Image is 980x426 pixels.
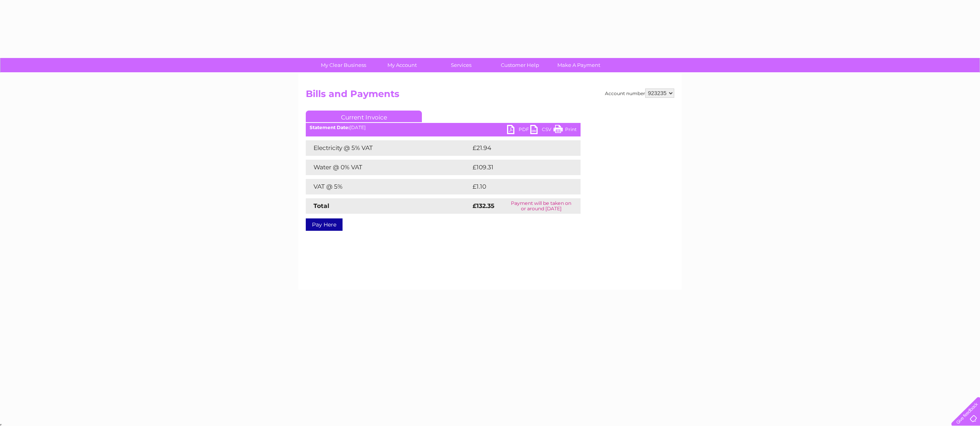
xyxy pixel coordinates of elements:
[553,125,577,136] a: Print
[306,125,581,130] div: [DATE]
[306,160,471,175] td: Water @ 0% VAT
[312,58,375,72] a: My Clear Business
[473,202,494,210] strong: £132.35
[507,125,530,136] a: PDF
[370,58,434,72] a: My Account
[547,58,611,72] a: Make A Payment
[530,125,553,136] a: CSV
[429,58,493,72] a: Services
[306,179,471,194] td: VAT @ 5%
[605,89,674,98] div: Account number
[471,160,566,175] td: £109.31
[306,89,674,103] h2: Bills and Payments
[471,140,564,156] td: £21.94
[314,202,329,210] strong: Total
[306,218,343,231] a: Pay Here
[502,198,581,214] td: Payment will be taken on or around [DATE]
[306,111,422,122] a: Current Invoice
[310,124,350,130] b: Statement Date:
[488,58,552,72] a: Customer Help
[306,140,471,156] td: Electricity @ 5% VAT
[471,179,560,194] td: £1.10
